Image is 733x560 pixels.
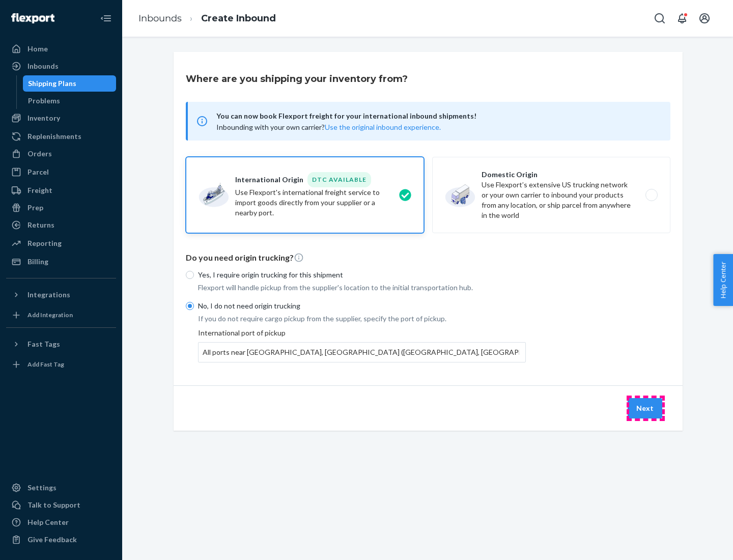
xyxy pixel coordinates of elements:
[6,217,116,233] a: Returns
[23,75,117,92] a: Shipping Plans
[186,271,194,279] input: Yes, I require origin trucking for this shipment
[27,44,48,54] div: Home
[6,58,116,74] a: Inbounds
[6,182,116,199] a: Freight
[6,164,116,180] a: Parcel
[27,149,52,159] div: Orders
[6,235,116,251] a: Reporting
[6,200,116,216] a: Prep
[216,123,441,131] span: Inbounding with your own carrier?
[27,290,70,300] div: Integrations
[130,4,284,34] ol: breadcrumbs
[6,356,116,373] a: Add Fast Tag
[6,514,116,530] a: Help Center
[28,96,60,106] div: Problems
[198,270,526,280] p: Yes, I require origin trucking for this shipment
[27,360,64,369] div: Add Fast Tag
[27,185,52,195] div: Freight
[27,167,49,177] div: Parcel
[27,339,60,349] div: Fast Tags
[198,283,526,293] p: Flexport will handle pickup from the supplier's location to the initial transportation hub.
[6,287,116,303] button: Integrations
[6,110,116,126] a: Inventory
[6,480,116,496] a: Settings
[6,336,116,352] button: Fast Tags
[27,238,62,248] div: Reporting
[27,517,69,527] div: Help Center
[138,13,182,24] a: Inbounds
[27,203,43,213] div: Prep
[27,220,54,230] div: Returns
[27,535,77,545] div: Give Feedback
[28,78,76,89] div: Shipping Plans
[96,8,116,29] button: Close Navigation
[11,13,54,23] img: Flexport logo
[628,398,662,418] button: Next
[198,314,526,324] p: If you do not require cargo pickup from the supplier, specify the port of pickup.
[713,254,733,306] button: Help Center
[186,252,670,264] p: Do you need origin trucking?
[186,302,194,310] input: No, I do not need origin trucking
[6,307,116,323] a: Add Integration
[27,131,81,142] div: Replenishments
[216,110,658,122] span: You can now book Flexport freight for your international inbound shipments!
[198,301,526,311] p: No, I do not need origin trucking
[27,500,80,510] div: Talk to Support
[672,8,692,29] button: Open notifications
[6,497,116,513] a: Talk to Support
[23,93,117,109] a: Problems
[198,328,526,362] div: International port of pickup
[6,41,116,57] a: Home
[325,122,441,132] button: Use the original inbound experience.
[6,254,116,270] a: Billing
[650,8,670,29] button: Open Search Box
[186,72,408,86] h3: Where are you shipping your inventory from?
[694,8,715,29] button: Open account menu
[6,531,116,548] button: Give Feedback
[27,311,73,319] div: Add Integration
[27,113,60,123] div: Inventory
[27,61,59,71] div: Inbounds
[6,128,116,145] a: Replenishments
[201,13,276,24] a: Create Inbound
[6,146,116,162] a: Orders
[27,257,48,267] div: Billing
[27,483,57,493] div: Settings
